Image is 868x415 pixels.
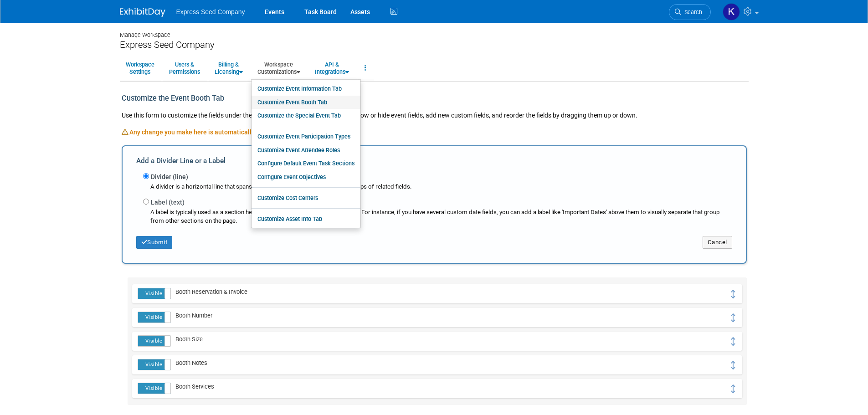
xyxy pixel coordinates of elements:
[138,288,170,299] label: Visible
[252,212,360,226] a: Customize Asset Info Tab
[252,109,360,123] a: Customize the Special Event Tab
[729,290,737,298] i: Click and drag to move field
[122,89,374,108] div: Customize the Event Booth Tab
[209,57,249,79] a: Billing &Licensing
[151,198,185,207] label: Label (text)
[252,191,360,205] a: Customize Cost Centers
[171,359,207,366] span: Booth Notes
[171,383,214,390] span: Booth Services
[143,182,732,191] div: A divider is a horizontal line that spans across the page, visually separating groups of related ...
[252,143,360,157] a: Customize Event Attendee Roles
[669,4,711,20] a: Search
[120,39,749,51] div: Express Seed Company
[252,130,360,143] a: Customize Event Participation Types
[138,336,170,346] label: Visible
[122,128,747,145] div: Any change you make here is automatically applied to all your events.
[681,9,702,15] span: Search
[138,359,170,370] label: Visible
[136,236,173,249] button: Submit
[122,108,747,128] div: Use this form to customize the fields under the "Booth" tab of your events. You can show or hide ...
[309,57,355,79] a: API &Integrations
[729,384,737,393] i: Click and drag to move field
[120,8,165,17] img: ExhibitDay
[252,170,360,184] a: Configure Event Objectives
[120,57,160,79] a: WorkspaceSettings
[143,208,732,225] div: A label is typically used as a section header for a group related fields on a page. For instance,...
[138,312,170,323] label: Visible
[136,156,732,168] div: Add a Divider Line or a Label
[163,57,206,79] a: Users &Permissions
[252,157,360,170] a: Configure Default Event Task Sections
[729,313,737,322] i: Click and drag to move field
[138,383,170,394] label: Visible
[703,236,732,249] button: Cancel
[729,361,737,369] i: Click and drag to move field
[176,8,245,15] span: Express Seed Company
[171,312,212,319] span: Booth Number
[729,337,737,346] i: Click and drag to move field
[723,3,740,20] img: Kris Rittenour
[252,82,360,96] a: Customize Event Information Tab
[171,336,203,343] span: Booth Size
[252,57,306,79] a: WorkspaceCustomizations
[252,96,360,109] a: Customize Event Booth Tab
[120,23,749,39] div: Manage Workspace
[171,288,247,295] span: Booth Reservation & Invoice
[151,172,188,181] label: Divider (line)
